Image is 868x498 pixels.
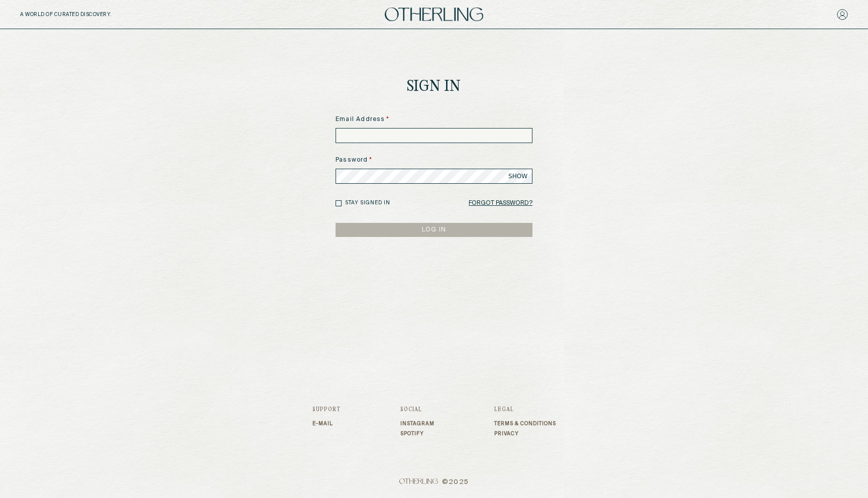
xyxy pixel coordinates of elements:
a: Terms & Conditions [494,421,556,427]
a: Privacy [494,431,556,437]
h5: A WORLD OF CURATED DISCOVERY. [20,12,155,18]
button: LOG IN [336,223,532,237]
h3: Support [312,407,341,413]
label: Password [336,156,532,165]
h1: Sign In [407,79,461,95]
span: SHOW [508,172,527,180]
h3: Legal [494,407,556,413]
img: logo [385,8,483,21]
h3: Social [400,407,435,413]
a: Forgot Password? [469,196,532,210]
a: Instagram [400,421,435,427]
label: Email Address [336,115,532,124]
label: Stay signed in [345,199,390,207]
span: © 2025 [312,478,556,486]
a: Spotify [400,431,435,437]
a: E-mail [312,421,341,427]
